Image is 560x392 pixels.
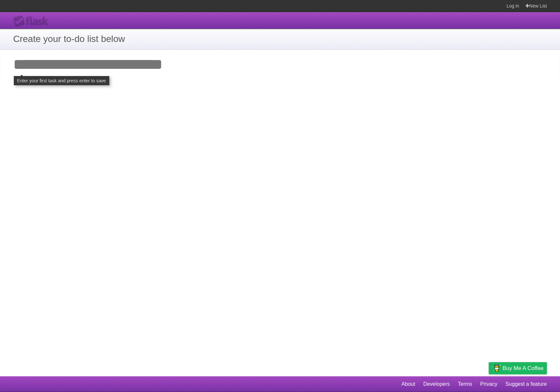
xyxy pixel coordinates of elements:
a: Suggest a feature [506,378,547,390]
img: Buy me a coffee [492,363,501,374]
h1: Create your to-do list below [13,32,547,46]
a: Buy me a coffee [489,362,547,374]
a: About [401,378,415,390]
a: Developers [423,378,450,390]
div: Flask [13,15,53,27]
a: Terms [458,378,472,390]
a: Privacy [480,378,497,390]
span: Buy me a coffee [503,363,544,374]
